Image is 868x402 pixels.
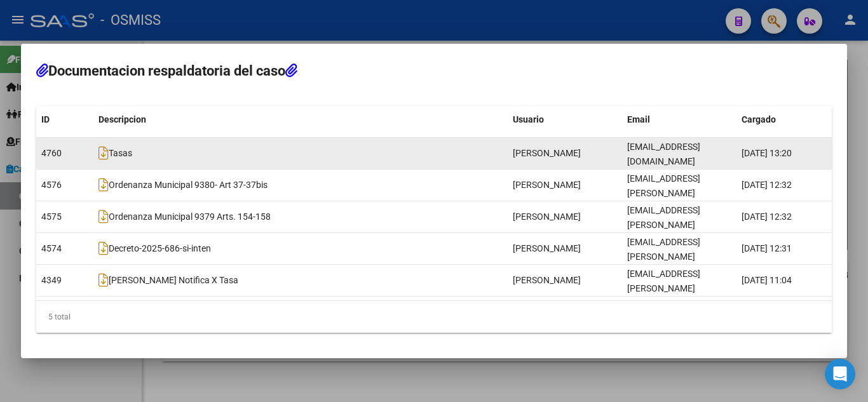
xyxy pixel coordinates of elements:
span: [EMAIL_ADDRESS][DOMAIN_NAME] [627,142,700,166]
span: 4574 [41,243,62,253]
span: [EMAIL_ADDRESS][PERSON_NAME][DOMAIN_NAME] [627,237,700,276]
span: 4576 [41,180,62,190]
datatable-header-cell: Descripcion [93,106,508,133]
span: Usuario [513,114,544,124]
span: Tasas [98,148,132,158]
span: ID [41,114,50,124]
datatable-header-cell: Email [622,106,736,133]
span: 4575 [41,211,62,222]
h2: Documentacion respaldatoria del caso [36,59,832,83]
datatable-header-cell: ID [36,106,93,133]
span: [PERSON_NAME] Notifica X Tasa [98,275,238,285]
span: [PERSON_NAME] [513,275,581,285]
span: [DATE] 11:04 [742,275,792,285]
div: Open Intercom Messenger [825,359,855,389]
span: Descripcion [98,114,146,124]
span: [EMAIL_ADDRESS][PERSON_NAME][DOMAIN_NAME] [627,205,700,245]
span: [PERSON_NAME] [513,180,581,190]
span: [EMAIL_ADDRESS][PERSON_NAME][DOMAIN_NAME] [627,269,700,308]
span: [PERSON_NAME] [513,243,581,253]
div: 5 total [36,301,832,333]
span: Cargado [742,114,776,124]
span: [DATE] 12:31 [742,243,792,253]
span: Ordenanza Municipal 9380- Art 37-37bis [98,180,268,190]
datatable-header-cell: Cargado [736,106,832,133]
span: [PERSON_NAME] [513,148,581,158]
datatable-header-cell: Usuario [508,106,622,133]
span: Ordenanza Municipal 9379 Arts. 154-158 [98,211,271,222]
span: [DATE] 12:32 [742,211,792,222]
span: 4760 [41,148,62,158]
span: Decreto-2025-686-si-inten [98,243,211,253]
span: Email [627,114,650,124]
span: [DATE] 13:20 [742,148,792,158]
span: 4349 [41,275,62,285]
span: [PERSON_NAME] [513,211,581,222]
span: [DATE] 12:32 [742,180,792,190]
span: [EMAIL_ADDRESS][PERSON_NAME][DOMAIN_NAME] [627,173,700,213]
